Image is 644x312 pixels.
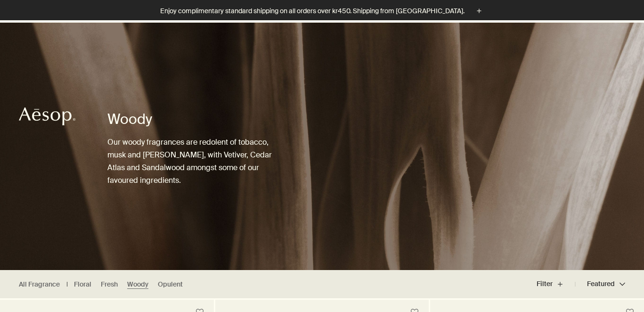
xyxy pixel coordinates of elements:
a: Aesop [16,105,78,131]
h1: Woody [107,110,285,129]
a: Floral [74,280,91,289]
p: Enjoy complimentary standard shipping on all orders over kr450. Shipping from [GEOGRAPHIC_DATA]. [160,6,465,16]
button: Enjoy complimentary standard shipping on all orders over kr450. Shipping from [GEOGRAPHIC_DATA]. [160,6,484,16]
a: Woody [127,280,148,289]
a: Fresh [101,280,118,289]
button: Filter [537,273,575,296]
a: All Fragrance [19,280,60,289]
a: Opulent [158,280,183,289]
p: Our woody fragrances are redolent of tobacco, musk and [PERSON_NAME], with Vetiver, Cedar Atlas a... [107,136,285,187]
svg: Aesop [19,107,75,126]
button: Featured [575,273,625,296]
